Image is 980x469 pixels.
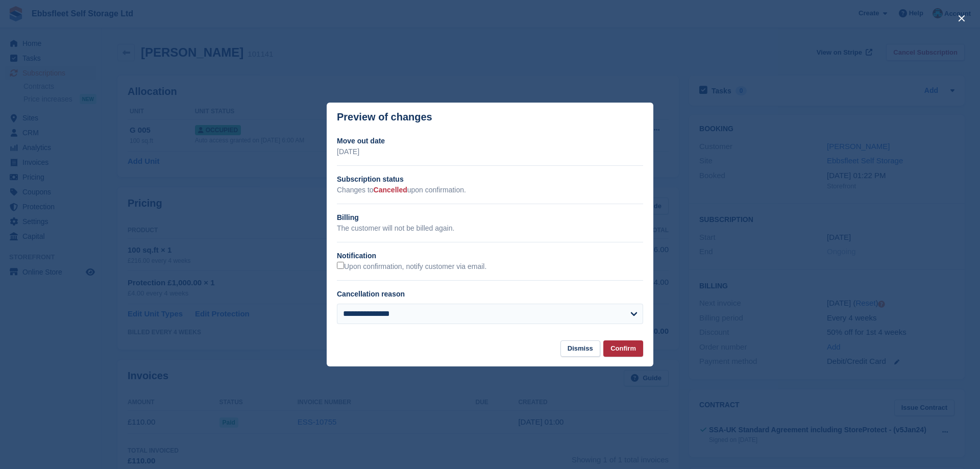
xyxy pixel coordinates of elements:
p: Preview of changes [337,111,432,123]
p: Changes to upon confirmation. [337,185,643,195]
h2: Subscription status [337,174,643,185]
h2: Move out date [337,136,643,146]
button: Dismiss [560,340,600,357]
button: close [953,10,970,27]
h2: Billing [337,212,643,223]
input: Upon confirmation, notify customer via email. [337,262,344,269]
span: Cancelled [374,186,407,194]
h2: Notification [337,251,643,261]
button: Confirm [603,340,643,357]
label: Cancellation reason [337,290,405,298]
label: Upon confirmation, notify customer via email. [337,262,486,271]
p: The customer will not be billed again. [337,223,643,234]
p: [DATE] [337,146,643,157]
